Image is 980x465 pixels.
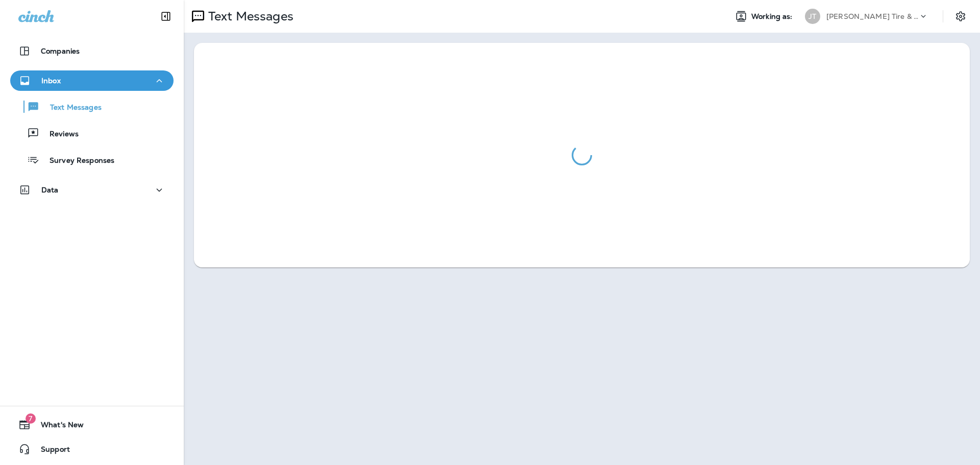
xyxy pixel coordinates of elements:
[10,149,174,170] button: Survey Responses
[805,9,820,24] div: JT
[10,180,174,200] button: Data
[31,421,84,433] span: What's New
[41,47,80,55] p: Companies
[10,439,174,459] button: Support
[41,77,61,85] p: Inbox
[40,103,102,113] p: Text Messages
[10,70,174,91] button: Inbox
[751,12,795,21] span: Working as:
[10,96,174,117] button: Text Messages
[39,156,114,166] p: Survey Responses
[826,12,918,20] p: [PERSON_NAME] Tire & Auto
[39,130,79,139] p: Reviews
[41,186,59,194] p: Data
[10,41,174,61] button: Companies
[152,6,180,27] button: Collapse Sidebar
[10,123,174,144] button: Reviews
[951,7,970,26] button: Settings
[26,413,36,424] span: 7
[31,445,70,457] span: Support
[204,9,293,24] p: Text Messages
[10,414,174,435] button: 7What's New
